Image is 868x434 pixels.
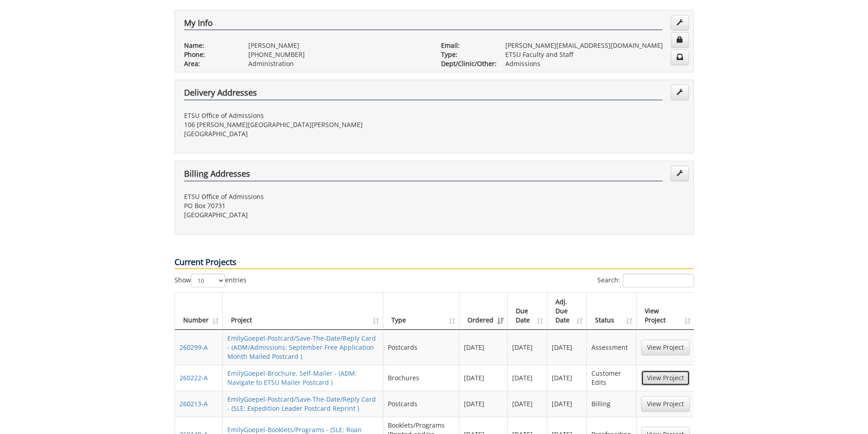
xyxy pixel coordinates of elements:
[184,169,663,181] h4: Billing Addresses
[180,399,208,408] a: 260213-A
[671,50,689,65] a: Change Communication Preferences
[184,59,235,68] p: Area:
[383,293,459,330] th: Type: activate to sort column ascending
[587,365,636,391] td: Customer Edits
[637,293,694,330] th: View Project: activate to sort column ascending
[597,274,694,287] label: Search:
[623,274,694,287] input: Search:
[508,365,547,391] td: [DATE]
[184,88,663,100] h4: Delivery Addresses
[175,274,247,287] label: Show entries
[175,293,223,330] th: Number: activate to sort column ascending
[671,166,689,181] a: Edit Addresses
[641,370,690,386] a: View Project
[508,391,547,417] td: [DATE]
[587,293,636,330] th: Status: activate to sort column ascending
[184,50,235,59] p: Phone:
[459,365,508,391] td: [DATE]
[248,41,427,50] p: [PERSON_NAME]
[383,365,459,391] td: Brochures
[459,330,508,365] td: [DATE]
[459,293,508,330] th: Ordered: activate to sort column ascending
[184,41,235,50] p: Name:
[508,293,547,330] th: Due Date: activate to sort column ascending
[180,373,208,382] a: 260222-A
[587,330,636,365] td: Assessment
[459,391,508,417] td: [DATE]
[671,32,689,48] a: Change Password
[191,274,225,287] select: Showentries
[184,111,427,120] p: ETSU Office of Admissions
[184,129,427,138] p: [GEOGRAPHIC_DATA]
[547,365,587,391] td: [DATE]
[505,59,684,68] p: Admissions
[671,15,689,31] a: Edit Info
[587,391,636,417] td: Billing
[505,50,684,59] p: ETSU Faculty and Staff
[383,330,459,365] td: Postcards
[248,59,427,68] p: Administration
[184,192,427,201] p: ETSU Office of Admissions
[505,41,684,50] p: [PERSON_NAME][EMAIL_ADDRESS][DOMAIN_NAME]
[641,340,690,355] a: View Project
[248,50,427,59] p: [PHONE_NUMBER]
[227,334,376,361] a: EmilyGoepel-Postcard/Save-The-Date/Reply Card - (ADM/Admissions: September Free Application Month...
[227,369,357,387] a: EmilyGoepel-Brochure, Self-Mailer - (ADM: Navigate to ETSU Mailer Postcard )
[547,293,587,330] th: Adj. Due Date: activate to sort column ascending
[547,330,587,365] td: [DATE]
[641,396,690,412] a: View Project
[184,210,427,220] p: [GEOGRAPHIC_DATA]
[441,50,492,59] p: Type:
[383,391,459,417] td: Postcards
[175,256,694,269] p: Current Projects
[184,120,427,129] p: 106 [PERSON_NAME][GEOGRAPHIC_DATA][PERSON_NAME]
[441,59,492,68] p: Dept/Clinic/Other:
[508,330,547,365] td: [DATE]
[547,391,587,417] td: [DATE]
[184,201,427,210] p: PO Box 70731
[671,85,689,100] a: Edit Addresses
[223,293,383,330] th: Project: activate to sort column ascending
[184,19,663,31] h4: My Info
[441,41,492,50] p: Email:
[227,395,376,413] a: EmilyGoepel-Postcard/Save-The-Date/Reply Card - (SLE: Expedition Leader Postcard Reprint )
[180,343,208,352] a: 260299-A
